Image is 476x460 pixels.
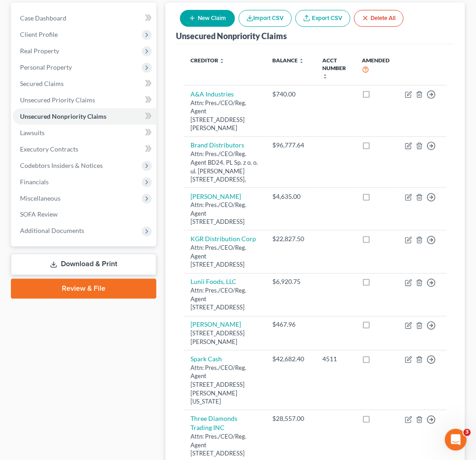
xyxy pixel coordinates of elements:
[191,57,225,64] a: Creditor unfold_more
[445,429,467,451] iframe: Intercom live chat
[13,108,156,125] a: Unsecured Nonpriority Claims
[20,63,72,71] span: Personal Property
[191,141,245,149] a: Brand Distributors
[13,141,156,157] a: Executory Contracts
[273,90,308,99] div: $740.00
[11,254,156,275] a: Download & Print
[273,235,308,244] div: $22,827.50
[191,99,258,132] div: Attn: Pres./CEO/Reg. Agent [STREET_ADDRESS][PERSON_NAME]
[323,355,348,364] div: 4511
[13,10,156,26] a: Case Dashboard
[191,244,258,269] div: Attn: Pres./CEO/Reg. Agent [STREET_ADDRESS]
[220,58,225,64] i: unfold_more
[191,321,241,329] a: [PERSON_NAME]
[296,10,351,27] a: Export CSV
[191,433,258,458] div: Attn: Pres./CEO/Reg. Agent [STREET_ADDRESS]
[191,201,258,227] div: Attn: Pres./CEO/Reg. Agent [STREET_ADDRESS]
[20,227,84,235] span: Additional Documents
[20,178,49,186] span: Financials
[20,194,60,202] span: Miscellaneous
[273,355,308,364] div: $42,682.40
[273,415,308,424] div: $28,557.00
[273,192,308,201] div: $4,635.00
[191,355,222,363] a: Spark Cash
[20,96,95,104] span: Unsecured Priority Claims
[191,150,258,183] div: Attn: Pres./CEO/Reg. Agent BD24. PL Sp. z o. o. ul. [PERSON_NAME][STREET_ADDRESS],
[13,125,156,141] a: Lawsuits
[323,74,328,79] i: unfold_more
[20,30,58,38] span: Client Profile
[13,92,156,108] a: Unsecured Priority Claims
[191,235,256,243] a: KGR Distribution Corp
[20,129,45,136] span: Lawsuits
[191,90,234,98] a: A&A Industries
[20,162,103,169] span: Codebtors Insiders & Notices
[191,329,258,346] div: [STREET_ADDRESS][PERSON_NAME]
[180,10,235,27] button: New Claim
[20,211,58,218] span: SOFA Review
[273,278,308,287] div: $6,920.75
[299,58,305,64] i: unfold_more
[20,112,106,120] span: Unsecured Nonpriority Claims
[191,364,258,406] div: Attn: Pres./CEO/Reg. Agent [STREET_ADDRESS][PERSON_NAME][US_STATE]
[191,287,258,312] div: Attn: Pres./CEO/Reg. Agent [STREET_ADDRESS]
[13,207,156,223] a: SOFA Review
[20,145,78,153] span: Executory Contracts
[355,51,398,86] th: Amended
[13,76,156,92] a: Secured Claims
[354,10,404,27] button: Delete All
[191,278,237,286] a: Lunii Foods, LLC
[273,57,305,64] a: Balance unfold_more
[273,320,308,329] div: $467.96
[191,415,238,432] a: Three Diamonds Trading INC
[191,192,241,200] a: [PERSON_NAME]
[239,10,292,27] button: Import CSV
[323,57,346,79] a: Acct Number unfold_more
[20,80,64,87] span: Secured Claims
[273,141,308,150] div: $96,777.64
[176,30,287,41] div: Unsecured Nonpriority Claims
[20,14,66,22] span: Case Dashboard
[20,47,59,55] span: Real Property
[11,279,156,299] a: Review & File
[464,429,471,436] span: 3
